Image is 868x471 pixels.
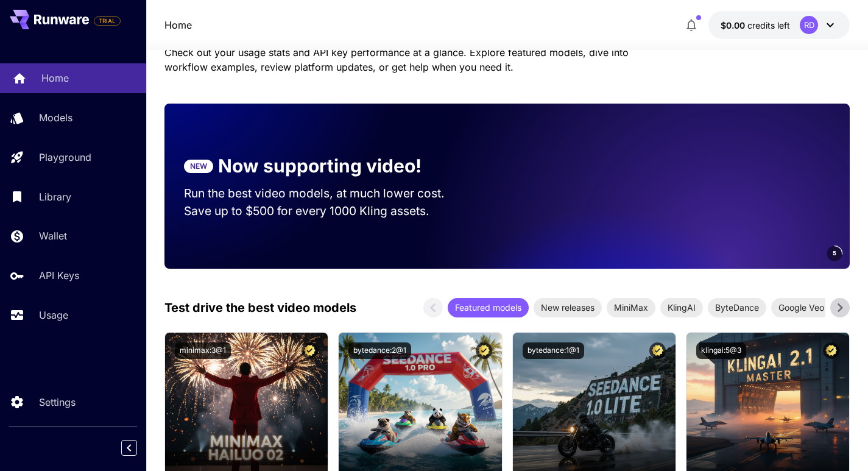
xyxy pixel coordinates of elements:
[833,249,836,258] span: 5
[696,342,746,359] button: klingai:5@3
[607,301,655,314] span: MiniMax
[184,202,468,220] p: Save up to $500 for every 1000 Kling assets.
[534,298,602,317] div: New releases
[708,11,850,39] button: $0.00RD
[121,440,137,456] button: Collapse sidebar
[39,308,68,322] p: Usage
[302,342,318,359] button: Certified Model – Vetted for best performance and includes a commercial license.
[41,71,69,85] p: Home
[39,395,76,409] p: Settings
[448,301,529,314] span: Featured models
[94,13,121,28] span: Add your payment card to enable full platform functionality.
[721,19,790,32] div: $0.00
[448,298,529,317] div: Featured models
[94,16,120,26] span: TRIAL
[190,161,207,172] p: NEW
[747,20,790,30] span: credits left
[771,298,831,317] div: Google Veo
[708,298,766,317] div: ByteDance
[39,110,72,125] p: Models
[175,342,231,359] button: minimax:3@1
[218,152,422,180] p: Now supporting video!
[708,301,766,314] span: ByteDance
[534,301,602,314] span: New releases
[348,342,411,359] button: bytedance:2@1
[39,150,91,165] p: Playground
[607,298,655,317] div: MiniMax
[130,437,146,459] div: Collapse sidebar
[164,18,192,32] a: Home
[476,342,492,359] button: Certified Model – Vetted for best performance and includes a commercial license.
[800,16,818,34] div: RD
[39,189,71,204] p: Library
[164,299,356,317] p: Test drive the best video models
[660,301,703,314] span: KlingAI
[164,18,192,32] nav: breadcrumb
[721,20,747,30] span: $0.00
[649,342,666,359] button: Certified Model – Vetted for best performance and includes a commercial license.
[184,185,468,202] p: Run the best video models, at much lower cost.
[771,301,831,314] span: Google Veo
[823,342,839,359] button: Certified Model – Vetted for best performance and includes a commercial license.
[523,342,584,359] button: bytedance:1@1
[39,268,79,283] p: API Keys
[660,298,703,317] div: KlingAI
[164,46,629,73] span: Check out your usage stats and API key performance at a glance. Explore featured models, dive int...
[39,228,67,243] p: Wallet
